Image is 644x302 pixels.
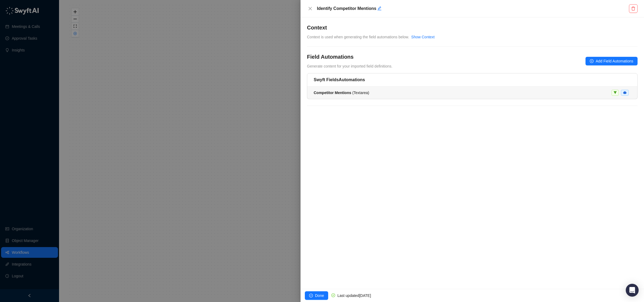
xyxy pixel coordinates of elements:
span: plus-circle [590,59,594,63]
span: delete [631,6,635,11]
h4: Field Automations [307,53,392,61]
span: Generate content for your imported field definitions. [307,64,392,68]
button: Done [305,291,328,300]
span: close [308,6,312,11]
span: check-circle [309,294,313,297]
button: Close [307,5,313,12]
h5: Swyft Fields Automations [314,77,631,83]
span: ( Textarea ) [314,91,369,95]
span: Add Field Automations [596,58,633,64]
span: check-circle [331,293,335,297]
strong: Competitor Mentions [314,91,351,95]
a: Show Context [411,35,435,39]
h4: Context [307,24,638,31]
span: edit [377,6,382,10]
span: Context is used when generating the field automations below. [307,35,409,39]
button: Edit [377,5,382,12]
span: Last updated [DATE] [337,293,371,298]
span: Done [315,293,324,299]
h5: Identify Competitor Mentions [317,5,628,12]
div: Open Intercom Messenger [626,284,639,297]
button: Add Field Automations [586,57,638,65]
